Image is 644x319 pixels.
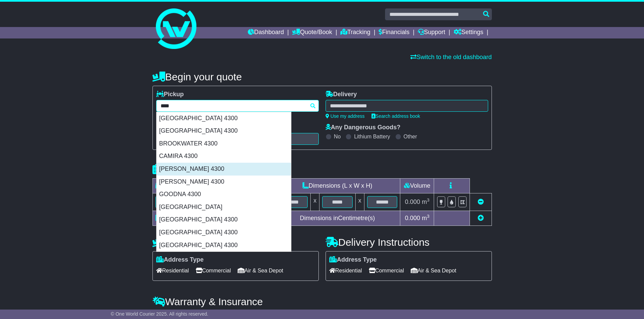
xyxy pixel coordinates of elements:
[152,164,237,175] h4: Package details |
[418,27,445,38] a: Support
[326,91,357,98] label: Delivery
[152,237,319,248] h4: Pickup Instructions
[326,237,492,248] h4: Delivery Instructions
[157,201,291,214] div: [GEOGRAPHIC_DATA]
[152,296,492,307] h4: Warranty & Insurance
[111,311,209,317] span: © One World Courier 2025. All rights reserved.
[157,226,291,239] div: [GEOGRAPHIC_DATA] 4300
[292,27,332,38] a: Quote/Book
[400,179,434,193] td: Volume
[478,215,484,221] a: Add new item
[275,179,400,193] td: Dimensions (L x W x H)
[248,27,284,38] a: Dashboard
[427,197,430,203] sup: 3
[196,265,231,276] span: Commercial
[379,27,409,38] a: Financials
[157,239,291,252] div: [GEOGRAPHIC_DATA] 4300
[157,213,291,226] div: [GEOGRAPHIC_DATA] 4300
[405,198,420,205] span: 0.000
[422,215,430,221] span: m
[326,113,365,119] a: Use my address
[157,188,291,201] div: GOODNA 4300
[329,265,362,276] span: Residential
[326,124,401,131] label: Any Dangerous Goods?
[355,193,364,211] td: x
[410,54,492,60] a: Switch to the old dashboard
[340,27,370,38] a: Tracking
[157,150,291,163] div: CAMIRA 4300
[404,133,417,140] label: Other
[152,179,209,193] td: Type
[454,27,483,38] a: Settings
[156,100,319,112] typeahead: Please provide city
[157,163,291,176] div: [PERSON_NAME] 4300
[422,198,430,205] span: m
[156,256,204,264] label: Address Type
[427,214,430,219] sup: 3
[329,256,377,264] label: Address Type
[311,193,319,211] td: x
[478,198,484,205] a: Remove this item
[152,71,492,82] h4: Begin your quote
[354,133,390,140] label: Lithium Battery
[157,112,291,125] div: [GEOGRAPHIC_DATA] 4300
[369,265,404,276] span: Commercial
[411,265,456,276] span: Air & Sea Depot
[238,265,283,276] span: Air & Sea Depot
[334,133,341,140] label: No
[157,125,291,137] div: [GEOGRAPHIC_DATA] 4300
[157,137,291,150] div: BROOKWATER 4300
[156,91,184,98] label: Pickup
[156,265,189,276] span: Residential
[372,113,420,119] a: Search address book
[405,215,420,221] span: 0.000
[275,211,400,226] td: Dimensions in Centimetre(s)
[157,176,291,188] div: [PERSON_NAME] 4300
[152,211,209,226] td: Total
